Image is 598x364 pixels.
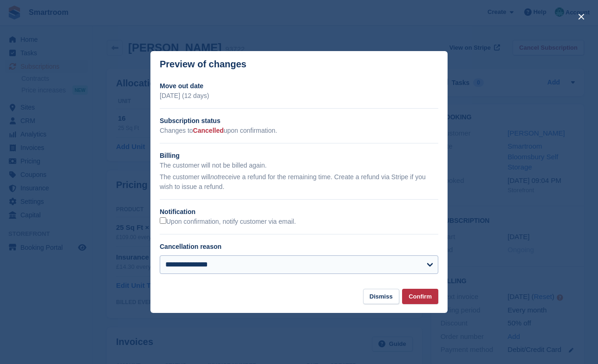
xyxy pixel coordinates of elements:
label: Upon confirmation, notify customer via email. [160,217,296,226]
h2: Notification [160,207,438,217]
label: Cancellation reason [160,243,221,250]
p: The customer will receive a refund for the remaining time. Create a refund via Stripe if you wish... [160,172,438,192]
h2: Subscription status [160,116,438,126]
button: Confirm [402,289,438,304]
input: Upon confirmation, notify customer via email. [160,217,166,224]
p: Changes to upon confirmation. [160,126,438,136]
p: Preview of changes [160,59,247,70]
p: [DATE] (12 days) [160,91,438,101]
em: not [210,173,219,181]
button: Dismiss [363,289,399,304]
button: close [574,9,589,24]
h2: Move out date [160,81,438,91]
span: Cancelled [193,127,224,134]
h2: Billing [160,151,438,161]
p: The customer will not be billed again. [160,161,438,170]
